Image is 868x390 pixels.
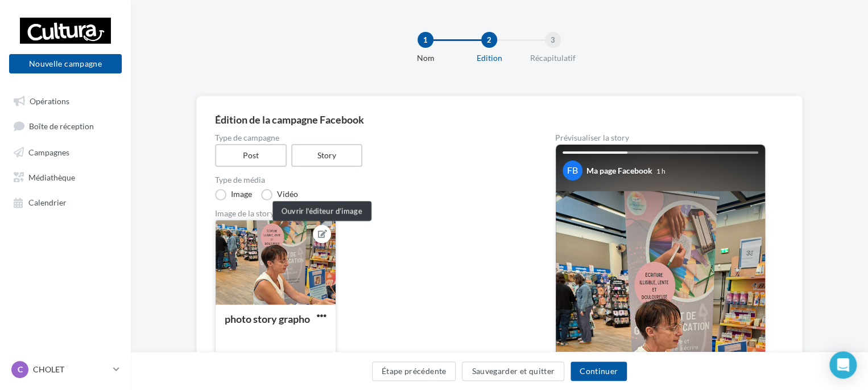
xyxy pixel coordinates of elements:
[545,32,561,48] div: 3
[9,359,122,380] a: C CHOLET
[571,362,627,381] button: Continuer
[656,166,666,176] div: 1 h
[7,115,124,136] a: Boîte de réception
[291,144,363,167] label: Story
[372,362,456,381] button: Étape précédente
[215,144,287,167] label: Post
[28,147,69,157] span: Campagnes
[389,52,462,64] div: Nom
[586,165,652,176] div: Ma page Facebook
[563,161,582,180] div: FB
[28,172,75,182] span: Médiathèque
[30,96,69,105] span: Opérations
[462,362,564,381] button: Sauvegarder et quitter
[481,32,497,48] div: 2
[516,52,589,64] div: Récapitulatif
[18,364,23,375] span: C
[261,189,298,200] label: Vidéo
[215,134,519,142] label: Type de campagne
[555,134,766,142] div: Prévisualiser la story
[215,114,784,125] div: Édition de la campagne Facebook
[225,313,310,325] div: photo story grapho
[418,32,433,48] div: 1
[215,176,519,184] label: Type de média
[7,191,124,212] a: Calendrier
[829,351,857,379] div: Open Intercom Messenger
[7,166,124,187] a: Médiathèque
[29,121,94,131] span: Boîte de réception
[272,201,371,221] div: Ouvrir l'éditeur d’image
[215,210,519,217] div: Image de la story
[9,54,122,73] button: Nouvelle campagne
[7,141,124,162] a: Campagnes
[28,198,67,207] span: Calendrier
[33,364,109,375] p: CHOLET
[7,90,124,110] a: Opérations
[453,52,526,64] div: Edition
[215,189,252,200] label: Image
